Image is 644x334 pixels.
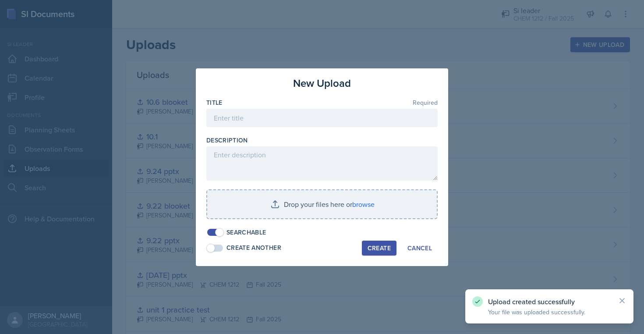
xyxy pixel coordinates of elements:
[488,297,611,306] p: Upload created successfully
[206,136,248,145] label: Description
[226,243,281,252] div: Create Another
[402,241,438,256] button: Cancel
[362,241,396,256] button: Create
[368,245,391,252] div: Create
[407,245,432,252] div: Cancel
[293,75,351,91] h3: New Upload
[226,228,266,237] div: Searchable
[488,308,611,316] p: Your file was uploaded successfully.
[206,98,223,107] label: Title
[413,99,438,106] span: Required
[206,109,438,127] input: Enter title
